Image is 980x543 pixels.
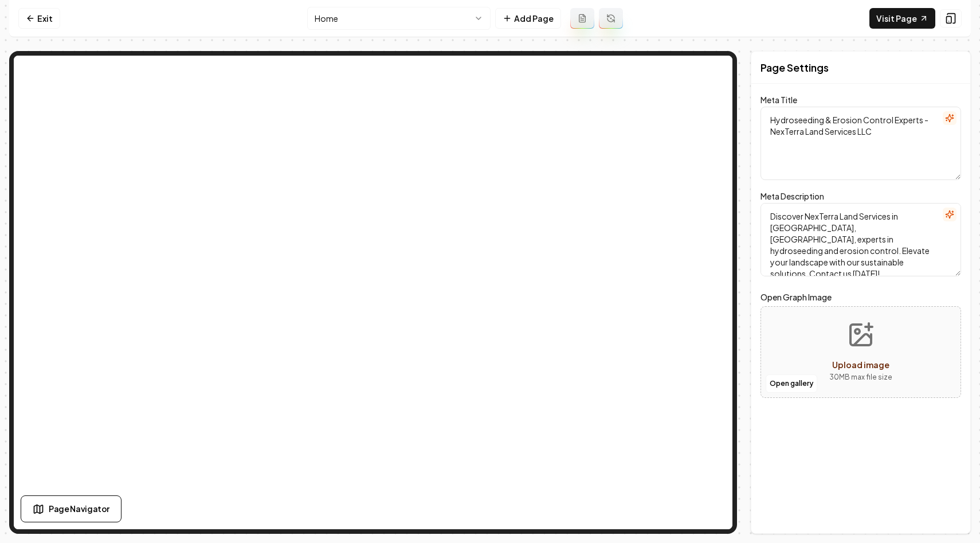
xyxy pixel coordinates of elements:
a: Visit Page [869,8,935,29]
button: Upload image [820,312,901,392]
p: 30 MB max file size [829,372,892,383]
label: Meta Description [761,191,824,201]
label: Open Graph Image [761,290,961,304]
label: Meta Title [761,95,797,105]
button: Page Navigator [21,495,121,522]
h2: Page Settings [761,60,829,76]
button: Add Page [495,8,561,29]
button: Regenerate page [599,8,623,29]
a: Exit [18,8,60,29]
button: Open gallery [766,374,817,393]
span: Upload image [832,360,889,370]
button: Add admin page prompt [570,8,594,29]
span: Page Navigator [49,503,109,515]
